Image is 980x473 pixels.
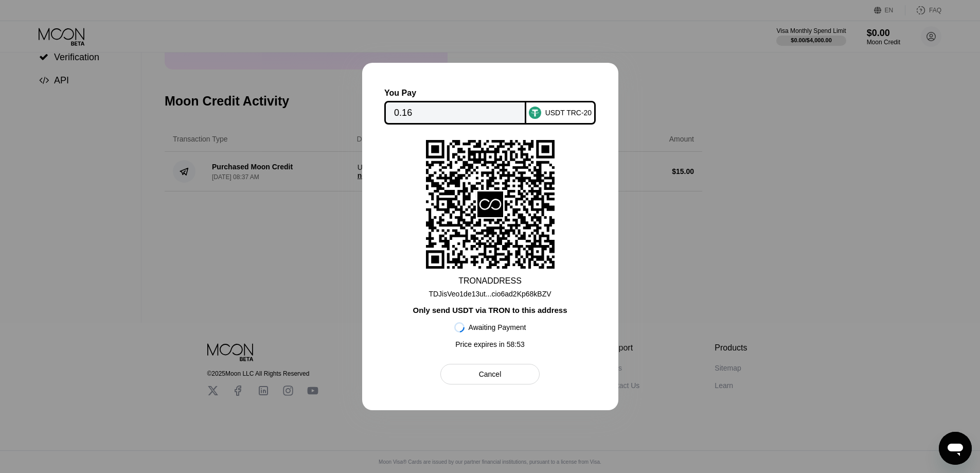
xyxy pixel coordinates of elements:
div: TRON ADDRESS [458,276,522,286]
iframe: Button to launch messaging window [939,432,972,465]
span: 58 : 53 [507,340,525,348]
div: TDJisVeo1de13ut...cio6ad2Kp68kBZV [429,290,551,298]
div: Cancel [479,370,502,379]
div: Awaiting Payment [469,323,526,331]
div: You PayUSDT TRC-20 [389,89,592,125]
div: Cancel [440,364,540,384]
div: Price expires in [455,340,525,348]
div: TDJisVeo1de13ut...cio6ad2Kp68kBZV [429,286,551,298]
div: USDT TRC-20 [545,109,592,117]
div: Only send USDT via TRON to this address [413,306,567,314]
div: You Pay [384,89,526,98]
